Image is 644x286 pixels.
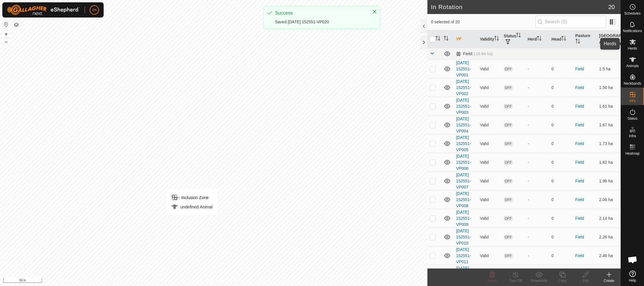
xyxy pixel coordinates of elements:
[549,190,573,209] td: 0
[7,5,80,15] img: Gallagher Logo
[624,251,641,268] div: Open chat
[456,60,471,77] a: [DATE] 152551-VP001
[549,265,573,284] td: 0
[608,40,613,44] p-sorticon: Activate to sort
[525,30,549,48] th: Herd
[516,34,521,38] p-sorticon: Activate to sort
[549,153,573,172] td: 0
[549,209,573,228] td: 0
[478,190,502,209] td: Valid
[370,8,379,16] button: Close
[597,172,621,190] td: 1.96 ha
[575,85,584,90] a: Field
[597,60,621,78] td: 1.5 ha
[625,152,640,155] span: Heatmap
[275,19,366,25] div: Saved [DATE] 152551-VP020
[478,116,502,134] td: Valid
[575,235,584,239] a: Field
[3,31,10,38] button: +
[549,78,573,97] td: 0
[528,85,547,91] div: -
[528,253,547,259] div: -
[191,278,213,284] a: Privacy Policy
[575,160,584,165] a: Field
[504,141,513,146] span: OFF
[597,134,621,153] td: 1.73 ha
[621,268,644,285] a: Help
[478,134,502,153] td: Valid
[504,278,527,283] div: Turn Off
[436,37,440,41] p-sorticon: Activate to sort
[628,47,637,50] span: Herds
[504,197,513,202] span: OFF
[528,178,547,184] div: -
[487,279,497,283] span: Delete
[456,210,471,227] a: [DATE] 152551-VP009
[527,278,551,283] div: Show/Hide
[478,97,502,116] td: Valid
[456,229,471,245] a: [DATE] 152551-VP010
[549,30,573,48] th: Head
[478,265,502,284] td: Valid
[456,116,471,133] a: [DATE] 152551-VP004
[623,29,642,33] span: Notifications
[575,216,584,221] a: Field
[549,134,573,153] td: 0
[504,216,513,221] span: OFF
[624,82,641,85] span: Neckbands
[456,191,471,208] a: [DATE] 152551-VP008
[171,203,213,210] div: undefined Animal
[472,51,493,56] span: (119.94 ha)
[275,10,366,17] div: Success
[561,37,566,41] p-sorticon: Activate to sort
[478,209,502,228] td: Valid
[3,38,10,45] button: –
[456,98,471,115] a: [DATE] 152551-VP003
[504,104,513,109] span: OFF
[597,78,621,97] td: 1.56 ha
[597,190,621,209] td: 2.06 ha
[478,30,502,48] th: Validity
[456,135,471,152] a: [DATE] 152551-VP005
[456,154,471,171] a: [DATE] 152551-VP006
[528,215,547,222] div: -
[549,116,573,134] td: 0
[504,67,513,71] span: OFF
[478,228,502,246] td: Valid
[575,197,584,202] a: Field
[624,12,640,15] span: Schedules
[573,30,597,48] th: Pasture
[575,253,584,258] a: Field
[456,79,471,96] a: [DATE] 152551-VP002
[528,103,547,109] div: -
[478,78,502,97] td: Valid
[504,85,513,90] span: OFF
[504,179,513,184] span: OFF
[597,265,621,284] td: 2.65 ha
[597,30,621,48] th: [GEOGRAPHIC_DATA] Area
[549,172,573,190] td: 0
[456,172,471,189] a: [DATE] 152551-VP007
[575,141,584,146] a: Field
[220,278,237,284] a: Contact Us
[597,153,621,172] td: 1.82 ha
[629,134,636,138] span: Infra
[13,21,20,28] button: Map Layers
[528,159,547,165] div: -
[478,60,502,78] td: Valid
[597,228,621,246] td: 2.26 ha
[3,21,10,28] button: Reset Map
[528,66,547,72] div: -
[608,3,615,11] span: 20
[575,40,580,44] p-sorticon: Activate to sort
[478,172,502,190] td: Valid
[549,228,573,246] td: 0
[537,37,542,41] p-sorticon: Activate to sort
[549,60,573,78] td: 0
[575,104,584,109] a: Field
[575,67,584,71] a: Field
[456,266,471,283] a: [DATE] 152551-VP012
[627,117,637,120] span: Status
[626,64,639,68] span: Animals
[504,253,513,258] span: OFF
